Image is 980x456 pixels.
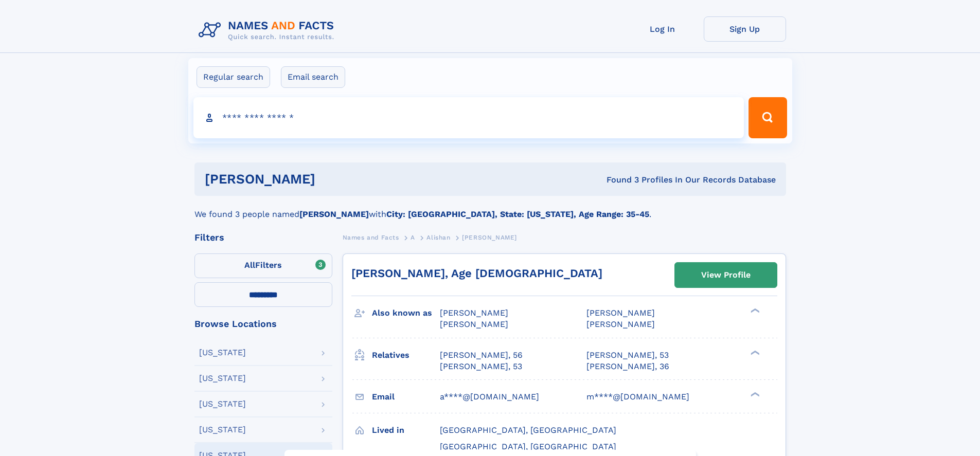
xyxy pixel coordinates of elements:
[440,361,522,372] a: [PERSON_NAME], 53
[440,319,508,329] span: [PERSON_NAME]
[748,349,760,356] div: ❯
[586,319,655,329] span: [PERSON_NAME]
[621,16,704,42] a: Log In
[193,97,744,138] input: search input
[199,426,246,434] div: [US_STATE]
[199,374,246,382] div: [US_STATE]
[205,173,461,186] h1: [PERSON_NAME]
[197,66,270,88] label: Regular search
[372,422,440,439] h3: Lived in
[281,66,345,88] label: Email search
[343,231,399,244] a: Names and Facts
[411,234,415,241] span: A
[440,425,616,435] span: [GEOGRAPHIC_DATA], [GEOGRAPHIC_DATA]
[351,267,602,280] a: [PERSON_NAME], Age [DEMOGRAPHIC_DATA]
[299,209,369,219] b: [PERSON_NAME]
[194,253,332,278] label: Filters
[244,260,255,270] span: All
[372,346,440,364] h3: Relatives
[372,304,440,322] h3: Also known as
[586,361,669,372] a: [PERSON_NAME], 36
[194,196,786,221] div: We found 3 people named with .
[199,349,246,357] div: [US_STATE]
[426,231,450,244] a: Alishan
[411,231,415,244] a: A
[440,442,616,451] span: [GEOGRAPHIC_DATA], [GEOGRAPHIC_DATA]
[748,307,760,314] div: ❯
[199,400,246,408] div: [US_STATE]
[748,391,760,397] div: ❯
[440,308,508,318] span: [PERSON_NAME]
[426,234,450,241] span: Alishan
[440,350,523,361] a: [PERSON_NAME], 56
[194,16,343,44] img: Logo Names and Facts
[372,388,440,406] h3: Email
[461,174,776,186] div: Found 3 Profiles In Our Records Database
[386,209,649,219] b: City: [GEOGRAPHIC_DATA], State: [US_STATE], Age Range: 35-45
[749,97,787,138] button: Search Button
[194,319,332,329] div: Browse Locations
[675,263,777,287] a: View Profile
[704,16,786,42] a: Sign Up
[194,233,332,242] div: Filters
[462,234,517,241] span: [PERSON_NAME]
[586,308,655,318] span: [PERSON_NAME]
[701,263,751,287] div: View Profile
[586,350,669,361] a: [PERSON_NAME], 53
